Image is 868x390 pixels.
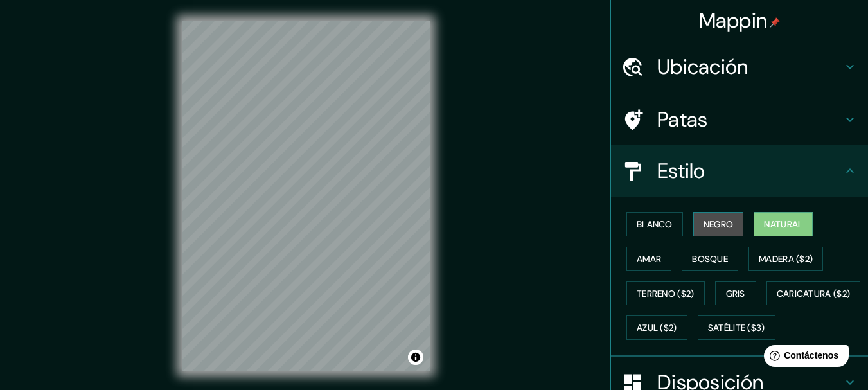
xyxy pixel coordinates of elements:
font: Terreno ($2) [637,288,695,299]
font: Caricatura ($2) [777,288,851,299]
font: Blanco [637,218,673,230]
font: Bosque [692,253,728,265]
button: Natural [754,212,813,236]
button: Gris [715,281,756,306]
button: Negro [693,212,744,236]
button: Madera ($2) [748,247,823,271]
font: Amar [637,253,661,265]
canvas: Mapa [182,21,430,371]
font: Azul ($2) [637,323,677,334]
div: Ubicación [611,41,868,93]
font: Ubicación [657,53,748,80]
font: Patas [657,106,708,133]
font: Gris [726,288,745,299]
font: Satélite ($3) [708,323,765,334]
button: Bosque [682,247,738,271]
button: Activar o desactivar atribución [408,350,423,365]
font: Mappin [699,7,768,34]
font: Madera ($2) [759,253,813,265]
button: Satélite ($3) [698,315,775,340]
font: Natural [764,218,802,230]
div: Estilo [611,145,868,197]
button: Blanco [626,212,683,236]
button: Terreno ($2) [626,281,705,306]
img: pin-icon.png [770,17,780,28]
font: Estilo [657,157,705,184]
button: Caricatura ($2) [766,281,861,306]
div: Patas [611,94,868,145]
button: Azul ($2) [626,315,687,340]
iframe: Lanzador de widgets de ayuda [754,340,854,376]
font: Negro [704,218,734,230]
button: Amar [626,247,671,271]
